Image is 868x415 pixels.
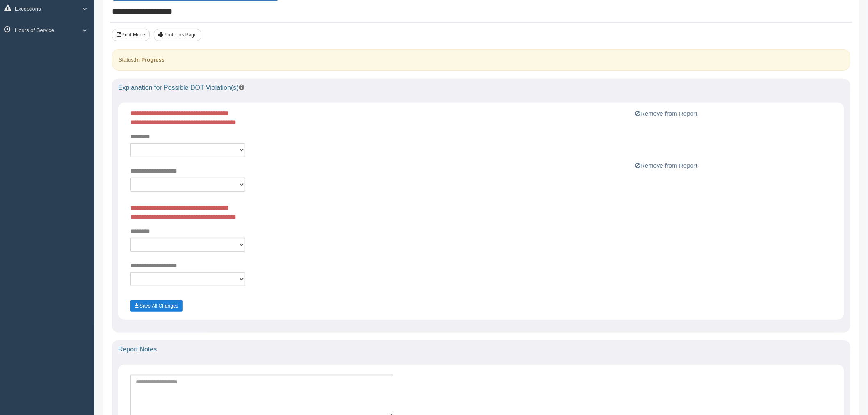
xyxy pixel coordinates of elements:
[112,340,850,358] div: Report Notes
[112,79,850,97] div: Explanation for Possible DOT Violation(s)
[633,161,700,171] button: Remove from Report
[633,109,700,119] button: Remove from Report
[112,49,850,70] div: Status:
[112,29,150,41] button: Print Mode
[135,57,164,63] strong: In Progress
[130,300,183,312] button: Save
[154,29,201,41] button: Print This Page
